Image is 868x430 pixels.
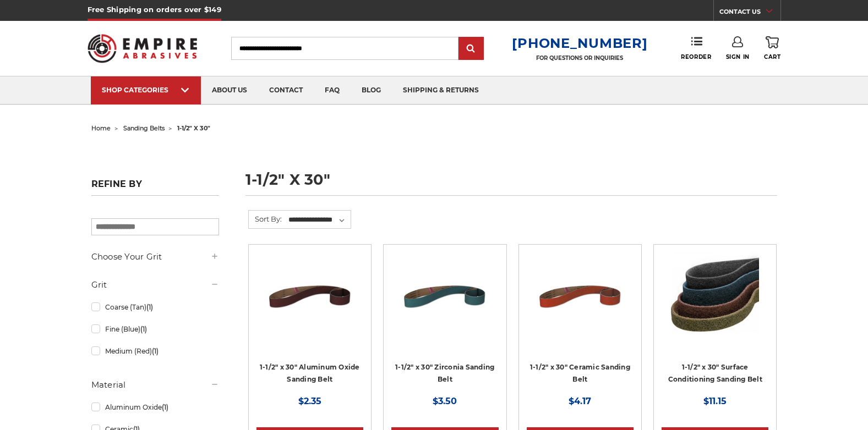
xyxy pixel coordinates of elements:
[764,36,780,60] a: Cart
[287,212,351,228] select: Sort By:
[351,76,392,104] a: blog
[91,297,219,317] a: Coarse (Tan)
[245,172,777,196] h1: 1-1/2" x 30"
[249,211,282,227] label: Sort By:
[395,363,494,384] a: 1-1/2" x 30" Zirconia Sanding Belt
[671,252,759,340] img: 1.5"x30" Surface Conditioning Sanding Belts
[668,363,762,384] a: 1-1/2" x 30" Surface Conditioning Sanding Belt
[512,35,647,51] a: [PHONE_NUMBER]
[536,252,624,340] img: 1-1/2" x 30" Sanding Belt - Ceramic
[703,396,727,406] span: $11.15
[391,252,498,359] a: 1-1/2" x 30" Sanding Belt - Zirconia
[177,124,210,132] span: 1-1/2" x 30"
[527,252,634,359] a: 1-1/2" x 30" Sanding Belt - Ceramic
[140,325,147,333] span: (1)
[681,53,711,60] span: Reorder
[123,124,165,132] a: sanding belts
[258,76,314,104] a: contact
[152,347,159,355] span: (1)
[88,27,198,70] img: Empire Abrasives
[433,396,457,406] span: $3.50
[719,5,780,21] a: CONTACT US
[102,86,190,94] div: SHOP CATEGORIES
[401,252,489,340] img: 1-1/2" x 30" Sanding Belt - Zirconia
[91,179,219,196] h5: Refine by
[260,363,360,384] a: 1-1/2" x 30" Aluminum Oxide Sanding Belt
[162,403,168,411] span: (1)
[91,378,219,392] h5: Material
[91,124,111,132] a: home
[298,396,321,406] span: $2.35
[569,396,591,406] span: $4.17
[530,363,630,384] a: 1-1/2" x 30" Ceramic Sanding Belt
[764,53,780,60] span: Cart
[146,303,153,311] span: (1)
[266,252,354,340] img: 1-1/2" x 30" Sanding Belt - Aluminum Oxide
[256,252,363,359] a: 1-1/2" x 30" Sanding Belt - Aluminum Oxide
[460,38,482,60] input: Submit
[512,54,647,62] p: FOR QUESTIONS OR INQUIRIES
[91,341,219,361] a: Medium (Red)
[91,319,219,339] a: Fine (Blue)
[314,76,351,104] a: faq
[392,76,490,104] a: shipping & returns
[91,250,219,263] h5: Choose Your Grit
[662,252,768,359] a: 1.5"x30" Surface Conditioning Sanding Belts
[726,53,750,60] span: Sign In
[91,278,219,291] h5: Grit
[91,398,219,417] a: Aluminum Oxide
[201,76,258,104] a: about us
[681,36,711,60] a: Reorder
